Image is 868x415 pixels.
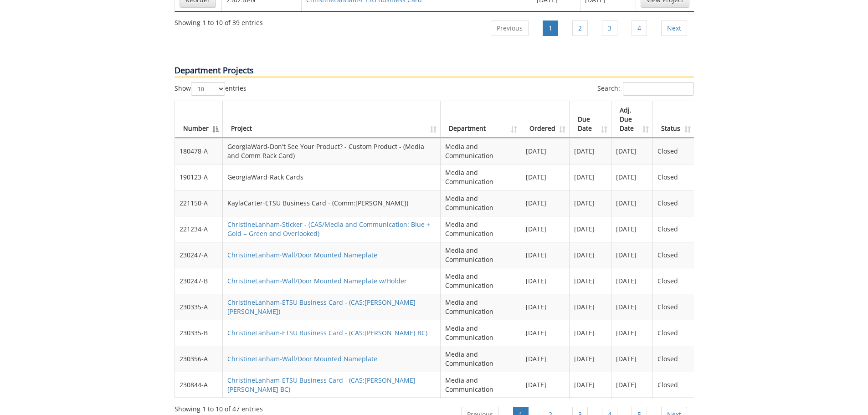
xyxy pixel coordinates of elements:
a: 2 [572,20,588,36]
td: [DATE] [611,320,653,346]
td: GeorgiaWard-Don't See Your Product? - Custom Product - (Media and Comm Rack Card) [223,138,441,164]
a: Previous [491,20,529,36]
td: [DATE] [611,242,653,268]
td: 230247-B [175,268,223,294]
td: [DATE] [570,268,611,294]
th: Status: activate to sort column ascending [653,101,694,138]
td: [DATE] [611,346,653,372]
td: Media and Communication [441,190,521,216]
p: Department Projects [175,65,694,77]
td: [DATE] [521,216,570,242]
div: Showing 1 to 10 of 47 entries [175,401,263,414]
td: 230335-A [175,294,223,320]
th: Adj. Due Date: activate to sort column ascending [611,101,653,138]
td: [DATE] [611,216,653,242]
a: ChristineLanham-ETSU Business Card - (CAS:[PERSON_NAME] BC) [227,328,427,337]
td: Media and Communication [441,320,521,346]
td: [DATE] [611,190,653,216]
td: Closed [653,190,694,216]
label: Show entries [175,82,247,96]
td: [DATE] [611,164,653,190]
td: Media and Communication [441,294,521,320]
td: Closed [653,346,694,372]
td: Media and Communication [441,216,521,242]
td: Closed [653,372,694,398]
td: [DATE] [521,138,570,164]
a: Next [661,20,687,36]
td: [DATE] [521,268,570,294]
th: Department: activate to sort column ascending [441,101,521,138]
th: Due Date: activate to sort column ascending [570,101,611,138]
td: 190123-A [175,164,223,190]
td: 230335-B [175,320,223,346]
td: Media and Communication [441,164,521,190]
a: 1 [543,20,558,36]
td: Media and Communication [441,346,521,372]
a: ChristineLanham-Wall/Door Mounted Nameplate w/Holder [227,277,407,285]
td: Closed [653,138,694,164]
td: 221234-A [175,216,223,242]
td: [DATE] [611,138,653,164]
td: Media and Communication [441,242,521,268]
a: 3 [602,20,617,36]
td: Closed [653,164,694,190]
td: [DATE] [521,164,570,190]
td: 180478-A [175,138,223,164]
a: ChristineLanham-ETSU Business Card - (CAS:[PERSON_NAME] [PERSON_NAME]) [227,298,416,316]
td: [DATE] [570,294,611,320]
td: [DATE] [611,268,653,294]
a: 4 [632,20,647,36]
td: [DATE] [570,164,611,190]
a: ChristineLanham-ETSU Business Card - (CAS:[PERSON_NAME] [PERSON_NAME] BC) [227,376,416,394]
td: [DATE] [570,320,611,346]
td: 230356-A [175,346,223,372]
td: Closed [653,294,694,320]
td: [DATE] [521,346,570,372]
th: Number: activate to sort column descending [175,101,223,138]
td: [DATE] [570,242,611,268]
td: Media and Communication [441,138,521,164]
td: [DATE] [611,372,653,398]
td: Closed [653,268,694,294]
td: Media and Communication [441,268,521,294]
td: [DATE] [570,372,611,398]
td: [DATE] [570,190,611,216]
th: Ordered: activate to sort column ascending [521,101,570,138]
td: GeorgiaWard-Rack Cards [223,164,441,190]
td: [DATE] [521,242,570,268]
td: Media and Communication [441,372,521,398]
a: ChristineLanham-Wall/Door Mounted Nameplate [227,354,377,363]
select: Showentries [191,82,225,96]
td: Closed [653,242,694,268]
td: [DATE] [611,294,653,320]
td: [DATE] [521,190,570,216]
td: [DATE] [570,216,611,242]
label: Search: [597,82,694,96]
td: Closed [653,216,694,242]
td: [DATE] [521,372,570,398]
td: [DATE] [570,346,611,372]
div: Showing 1 to 10 of 39 entries [175,15,263,27]
a: ChristineLanham-Sticker - (CAS/Media and Communication: Blue + Gold = Green and Overlooked) [227,220,430,238]
input: Search: [623,82,694,96]
td: Closed [653,320,694,346]
td: 221150-A [175,190,223,216]
th: Project: activate to sort column ascending [223,101,441,138]
td: [DATE] [521,320,570,346]
td: 230844-A [175,372,223,398]
td: [DATE] [521,294,570,320]
a: ChristineLanham-Wall/Door Mounted Nameplate [227,251,377,259]
td: KaylaCarter-ETSU Business Card - (Comm:[PERSON_NAME]) [223,190,441,216]
td: [DATE] [570,138,611,164]
td: 230247-A [175,242,223,268]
